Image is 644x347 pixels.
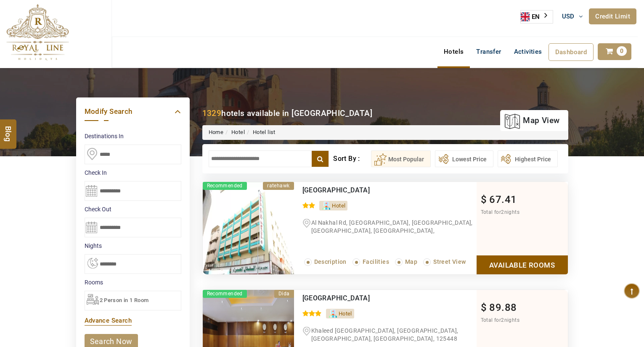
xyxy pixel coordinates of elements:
label: nights [85,242,181,250]
a: Transfer [470,43,507,60]
button: Lowest Price [435,150,493,167]
a: Advance Search [85,317,132,324]
span: Blog [3,126,14,133]
a: [GEOGRAPHIC_DATA] [302,186,370,194]
a: Modify Search [85,106,181,117]
span: Total for nights [481,317,519,323]
li: Hotel list [245,129,276,137]
span: $ [481,302,487,313]
label: Rooms [85,278,181,287]
span: $ [481,194,487,205]
span: Al Nakhal Rd, [GEOGRAPHIC_DATA], [GEOGRAPHIC_DATA], [GEOGRAPHIC_DATA], [GEOGRAPHIC_DATA], [GEOGRA... [302,219,473,250]
img: xY48tcjw_d2b5ca33bd970f64a6301fa75ae2eb22.png [203,182,294,274]
label: Check In [85,168,181,177]
div: ratehawk [263,182,294,190]
iframe: chat widget [609,313,636,339]
span: Description [314,258,347,265]
div: Sort By : [333,150,371,167]
span: Recommended [203,290,247,298]
a: Show Rooms [477,255,568,274]
span: Street View [433,258,466,265]
div: Gulf Star Hotel [302,186,442,195]
b: 1329 [202,108,222,118]
div: Dida [274,290,294,298]
a: Home [209,129,224,135]
label: Destinations In [85,132,181,140]
div: Gateway Hotel [302,294,442,302]
a: [GEOGRAPHIC_DATA] [302,294,370,302]
span: Map [405,258,417,265]
a: Hotel [231,129,245,135]
button: Most Popular [371,150,431,167]
span: Total for nights [481,209,519,215]
span: Facilities [363,258,389,265]
label: Check Out [85,205,181,213]
div: hotels available in [GEOGRAPHIC_DATA] [202,108,372,119]
a: Hotels [437,43,470,60]
span: 2 [501,317,504,323]
span: 2 Person in 1 Room [100,297,149,303]
span: Khaleed [GEOGRAPHIC_DATA], [GEOGRAPHIC_DATA], [GEOGRAPHIC_DATA], [GEOGRAPHIC_DATA], 125448 [311,327,458,342]
span: Hotel [339,310,352,317]
span: Hotel [332,202,345,209]
span: Recommended [203,182,247,190]
img: The Royal Line Holidays [6,4,69,60]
